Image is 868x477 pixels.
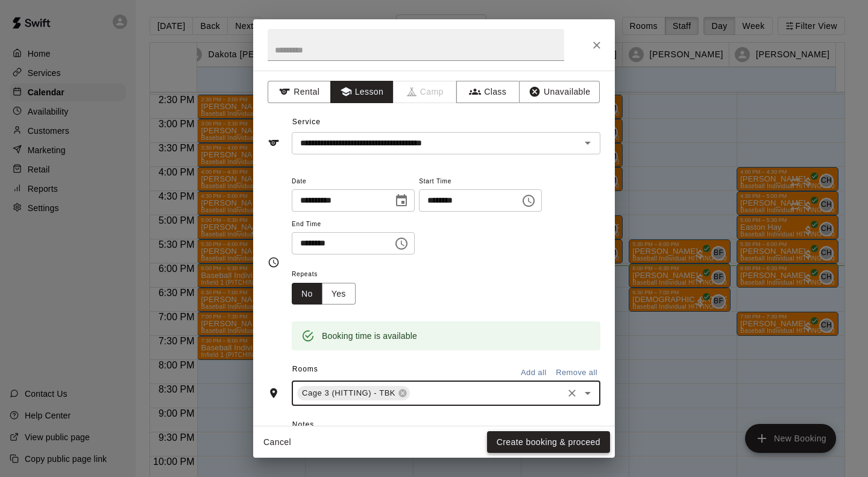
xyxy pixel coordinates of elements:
button: Remove all [553,364,600,382]
svg: Timing [268,256,280,268]
span: Start Time [419,174,542,190]
button: Open [579,385,596,402]
span: Repeats [292,267,365,283]
button: Yes [322,283,356,305]
span: Cage 3 (HITTING) - TBK [297,387,400,399]
span: Notes [292,415,600,435]
button: Choose time, selected time is 7:00 PM [389,232,414,256]
button: Clear [564,385,580,402]
span: Date [292,174,415,190]
button: Add all [514,364,553,382]
button: Choose date, selected date is Oct 15, 2025 [389,189,414,213]
span: Service [292,118,321,126]
button: Rental [268,81,331,103]
button: Close [586,34,608,56]
button: Open [579,134,596,151]
div: Cage 3 (HITTING) - TBK [297,386,410,400]
button: Class [456,81,520,103]
span: Camps can only be created in the Services page [394,81,457,103]
svg: Service [268,137,280,149]
span: End Time [292,216,415,233]
button: No [292,283,322,305]
button: Unavailable [519,81,600,103]
button: Cancel [258,431,297,453]
div: Booking time is available [322,325,417,347]
button: Choose time, selected time is 6:30 PM [517,189,541,213]
span: Rooms [292,365,318,373]
div: outlined button group [292,283,356,305]
button: Create booking & proceed [487,431,610,453]
svg: Rooms [268,387,280,399]
button: Lesson [330,81,394,103]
